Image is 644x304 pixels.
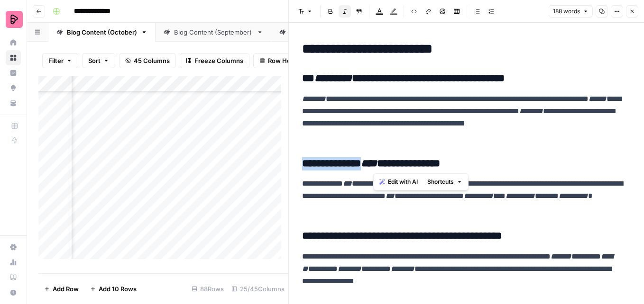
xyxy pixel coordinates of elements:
[6,285,21,300] button: Help + Support
[42,53,78,68] button: Filter
[423,176,466,188] button: Shortcuts
[6,35,21,50] a: Home
[88,56,101,65] span: Sort
[82,53,115,68] button: Sort
[6,80,21,96] a: Opportunities
[6,255,21,270] a: Usage
[99,284,137,294] span: Add 10 Rows
[388,178,418,186] span: Edit with AI
[376,176,422,188] button: Edit with AI
[134,56,170,65] span: 45 Columns
[119,53,176,68] button: 45 Columns
[427,178,454,186] span: Shortcuts
[48,23,156,42] a: Blog Content (October)
[553,7,580,16] span: 188 words
[253,53,308,68] button: Row Height
[6,270,21,285] a: Learning Hub
[48,56,64,65] span: Filter
[174,27,253,37] div: Blog Content (September)
[6,8,21,31] button: Workspace: Preply
[6,96,21,111] a: Your Data
[194,56,243,65] span: Freeze Columns
[38,281,84,296] button: Add Row
[84,281,142,296] button: Add 10 Rows
[228,281,288,296] div: 25/45 Columns
[268,56,302,65] span: Row Height
[180,53,249,68] button: Freeze Columns
[53,284,79,294] span: Add Row
[67,27,137,37] div: Blog Content (October)
[549,5,593,18] button: 188 words
[6,240,21,255] a: Settings
[6,50,21,65] a: Browse
[6,11,23,28] img: Preply Logo
[156,23,271,42] a: Blog Content (September)
[6,65,21,80] a: Insights
[188,281,228,296] div: 88 Rows
[271,23,350,42] a: Listicles - WIP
